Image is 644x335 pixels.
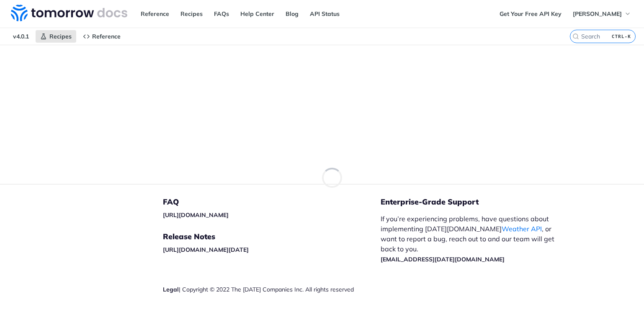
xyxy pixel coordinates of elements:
[11,5,127,21] img: Tomorrow.io Weather API Docs
[163,232,381,242] h5: Release Notes
[381,214,563,264] p: If you’re experiencing problems, have questions about implementing [DATE][DOMAIN_NAME] , or want ...
[92,33,121,40] span: Reference
[163,286,179,293] a: Legal
[163,197,381,207] h5: FAQ
[236,8,279,20] a: Help Center
[573,10,622,18] span: [PERSON_NAME]
[163,211,229,219] a: [URL][DOMAIN_NAME]
[568,8,636,20] button: [PERSON_NAME]
[281,8,303,20] a: Blog
[209,8,234,20] a: FAQs
[36,30,76,43] a: Recipes
[163,285,381,294] div: | Copyright © 2022 The [DATE] Companies Inc. All rights reserved
[136,8,174,20] a: Reference
[381,256,505,263] a: [EMAIL_ADDRESS][DATE][DOMAIN_NAME]
[176,8,207,20] a: Recipes
[49,33,72,40] span: Recipes
[610,32,633,41] kbd: CTRL-K
[572,33,579,40] svg: Search
[163,246,249,253] a: [URL][DOMAIN_NAME][DATE]
[502,225,542,233] a: Weather API
[381,197,577,207] h5: Enterprise-Grade Support
[495,8,566,20] a: Get Your Free API Key
[8,30,33,43] span: v4.0.1
[78,30,125,43] a: Reference
[305,8,344,20] a: API Status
